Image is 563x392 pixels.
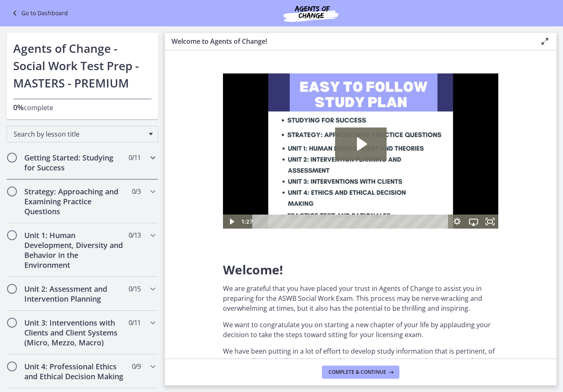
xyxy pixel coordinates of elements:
[7,126,158,142] div: Search by lesson title
[171,36,527,46] h3: Welcome to Agents of Change!
[13,40,152,92] h1: Agents of Change - Social Work Test Prep - MASTERS - PREMIUM
[24,284,125,304] h2: Unit 2: Assessment and Intervention Planning
[24,187,125,216] h2: Strategy: Approaching and Examining Practice Questions
[129,284,141,294] span: 0 / 15
[13,102,152,113] p: complete
[24,230,125,270] h2: Unit 1: Human Development, Diversity and Behavior in the Environment
[223,261,283,278] span: Welcome!
[132,361,141,371] span: 0 / 9
[132,187,141,196] span: 0 / 3
[24,153,125,172] h2: Getting Started: Studying for Success
[328,369,386,375] span: Complete & continue
[14,130,145,139] span: Search by lesson title
[129,318,141,328] span: 0 / 11
[129,230,141,240] span: 0 / 13
[129,153,141,163] span: 0 / 11
[10,8,68,18] a: Go to Dashboard
[13,102,24,112] span: 0%
[24,361,125,381] h2: Unit 4: Professional Ethics and Ethical Decision Making
[223,320,498,340] p: We want to congratulate you on starting a new chapter of your life by applauding your decision to...
[223,283,498,313] p: We are grateful that you have placed your trust in Agents of Change to assist you in preparing fo...
[261,3,360,23] img: Agents of Change Social Work Test Prep
[226,141,242,155] button: Show settings menu
[35,141,222,155] div: Playbar
[259,141,275,155] button: Fullscreen
[322,366,399,379] button: Complete & continue
[24,318,125,347] h2: Unit 3: Interventions with Clients and Client Systems (Micro, Mezzo, Macro)
[112,54,164,87] button: Play Video: c1o6hcmjueu5qasqsu00.mp4
[242,141,259,155] button: Airplay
